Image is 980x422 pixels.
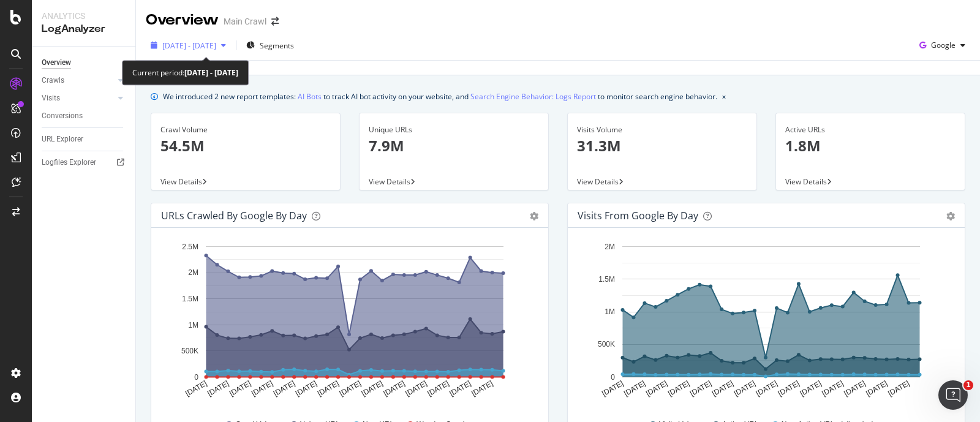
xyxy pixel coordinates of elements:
div: Overview [146,10,219,31]
p: 31.3M [577,135,747,156]
span: View Details [785,176,827,187]
div: Current period: [132,66,238,80]
div: info banner [151,90,965,103]
a: AI Bots [298,90,322,103]
div: Unique URLs [369,124,539,135]
span: Segments [260,40,294,51]
a: Search Engine Behavior: Logs Report [470,90,596,103]
svg: A chart. [578,238,949,408]
text: [DATE] [864,379,889,398]
text: [DATE] [821,379,845,398]
text: 1M [605,307,615,316]
text: [DATE] [600,379,625,398]
div: We introduced 2 new report templates: to track AI bot activity on your website, and to monitor se... [163,90,717,103]
button: Google [914,36,970,55]
div: URLs Crawled by Google by day [161,209,307,222]
text: [DATE] [688,379,713,398]
div: Visits Volume [577,124,747,135]
div: Crawls [42,74,64,87]
text: [DATE] [755,379,779,398]
text: 0 [611,373,615,382]
span: View Details [369,176,410,187]
div: URL Explorer [42,133,83,146]
text: 500K [181,347,198,355]
div: Conversions [42,110,83,122]
span: 1 [963,380,973,390]
div: Crawl Volume [160,124,331,135]
a: Conversions [42,110,127,122]
text: [DATE] [666,379,691,398]
text: [DATE] [777,379,801,398]
div: Main Crawl [224,15,266,28]
iframe: Intercom live chat [938,380,968,410]
span: View Details [160,176,202,187]
text: [DATE] [426,379,451,398]
span: View Details [577,176,619,187]
button: [DATE] - [DATE] [146,36,231,55]
text: 1.5M [182,295,198,303]
p: 54.5M [160,135,331,156]
text: 2M [188,269,198,277]
text: [DATE] [294,379,318,398]
p: 7.9M [369,135,539,156]
text: [DATE] [470,379,494,398]
button: Segments [241,36,299,55]
text: 0 [194,373,198,382]
a: Logfiles Explorer [42,156,127,169]
div: Visits from Google by day [578,209,698,222]
text: [DATE] [710,379,735,398]
div: Logfiles Explorer [42,156,96,169]
button: close banner [719,88,729,105]
text: [DATE] [250,379,274,398]
div: arrow-right-arrow-left [271,17,279,26]
div: LogAnalyzer [42,22,126,36]
p: 1.8M [785,135,956,156]
text: 2.5M [182,243,198,251]
div: Overview [42,56,71,69]
text: [DATE] [382,379,407,398]
text: [DATE] [360,379,385,398]
text: [DATE] [206,379,230,398]
text: [DATE] [644,379,669,398]
text: [DATE] [228,379,252,398]
span: [DATE] - [DATE] [162,40,216,51]
a: Overview [42,56,127,69]
b: [DATE] - [DATE] [184,67,238,78]
a: URL Explorer [42,133,127,146]
div: Analytics [42,10,126,22]
text: [DATE] [316,379,341,398]
text: [DATE] [622,379,647,398]
div: Active URLs [785,124,956,135]
div: gear [946,212,955,220]
text: [DATE] [404,379,429,398]
text: 1M [188,321,198,330]
span: Google [931,40,956,50]
text: 1.5M [598,275,615,284]
text: [DATE] [886,379,911,398]
text: [DATE] [272,379,296,398]
div: Visits [42,92,60,105]
div: gear [530,212,538,220]
text: [DATE] [799,379,823,398]
text: [DATE] [184,379,208,398]
text: 2M [605,243,615,251]
text: [DATE] [448,379,472,398]
text: [DATE] [733,379,757,398]
text: 500K [598,341,615,349]
a: Crawls [42,74,115,87]
text: [DATE] [338,379,363,398]
text: [DATE] [843,379,867,398]
svg: A chart. [161,238,533,408]
a: Visits [42,92,115,105]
